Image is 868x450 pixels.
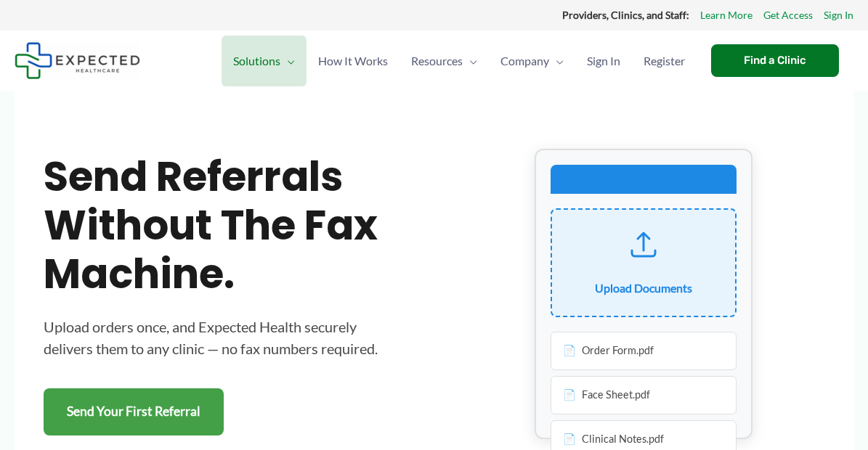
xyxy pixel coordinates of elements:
a: Register [632,36,697,86]
span: Sign In [587,36,620,86]
a: ResourcesMenu Toggle [399,36,489,86]
a: Sign In [575,36,632,86]
span: Menu Toggle [463,36,477,86]
a: CompanyMenu Toggle [489,36,575,86]
a: Learn More [700,6,753,25]
div: Face Sheet.pdf [551,376,737,414]
nav: Primary Site Navigation [222,36,697,86]
div: Order Form.pdf [551,332,737,370]
span: Resources [411,36,463,86]
span: How It Works [318,36,388,86]
span: Company [500,36,549,86]
span: Solutions [233,36,280,86]
strong: Providers, Clinics, and Staff: [562,9,689,21]
span: Menu Toggle [549,36,564,86]
div: Upload Documents [595,277,692,299]
a: Find a Clinic [711,44,839,77]
h1: Send referrals without the fax machine. [44,152,405,299]
a: Sign In [824,6,853,25]
a: SolutionsMenu Toggle [222,36,307,86]
img: Expected Healthcare Logo - side, dark font, small [15,42,140,79]
a: Get Access [763,6,813,25]
span: Register [644,36,685,86]
p: Upload orders once, and Expected Health securely delivers them to any clinic — no fax numbers req... [44,316,405,359]
a: How It Works [307,36,399,86]
a: Send Your First Referral [44,388,224,435]
span: Menu Toggle [280,36,295,86]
